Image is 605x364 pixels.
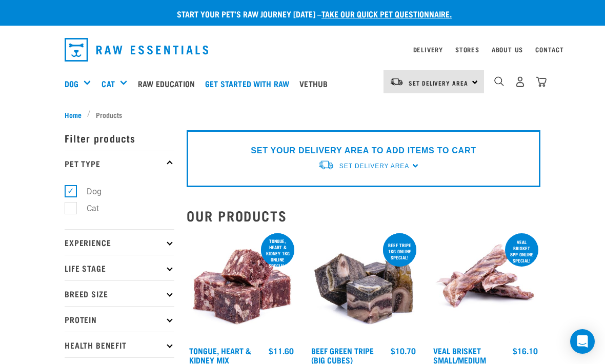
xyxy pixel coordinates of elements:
p: Life Stage [65,255,174,280]
h2: Our Products [187,208,540,224]
img: 1044 Green Tripe Beef [309,231,418,341]
p: Breed Size [65,280,174,306]
p: Pet Type [65,151,174,176]
a: Raw Education [135,63,203,104]
div: $10.70 [391,346,416,355]
img: van-moving.png [318,159,334,170]
a: take our quick pet questionnaire. [321,11,452,16]
span: Set Delivery Area [409,81,468,85]
div: $16.10 [513,346,538,355]
p: Protein [65,306,174,332]
p: SET YOUR DELIVERY AREA TO ADD ITEMS TO CART [251,145,476,157]
p: Experience [65,229,174,255]
a: Home [65,109,87,120]
img: user.png [515,76,526,87]
a: Cat [102,77,114,90]
a: Veal Brisket Small/Medium [433,348,486,362]
a: About Us [492,48,523,51]
p: Health Benefit [65,332,174,357]
nav: dropdown navigation [56,34,549,66]
div: Open Intercom Messenger [570,329,595,354]
span: Home [65,109,82,120]
div: Veal Brisket 8pp online special! [505,234,538,268]
span: Set Delivery Area [339,163,409,170]
img: 1207 Veal Brisket 4pp 01 [431,231,540,341]
div: Beef tripe 1kg online special! [383,237,416,265]
a: Get started with Raw [203,63,297,104]
a: Beef Green Tripe (Big Cubes) [311,348,374,362]
a: Vethub [297,63,335,104]
a: Delivery [413,48,443,51]
a: Tongue, Heart & Kidney Mix [189,348,251,362]
a: Dog [65,77,78,90]
a: Contact [535,48,564,51]
div: $11.60 [269,346,294,355]
img: 1167 Tongue Heart Kidney Mix 01 [187,231,296,341]
label: Cat [70,202,103,215]
img: home-icon@2x.png [536,76,547,87]
nav: breadcrumbs [65,109,540,120]
p: Filter products [65,125,174,151]
div: Tongue, Heart & Kidney 1kg online special! [261,233,294,273]
a: Stores [455,48,479,51]
img: van-moving.png [390,77,404,87]
img: home-icon-1@2x.png [494,76,504,86]
label: Dog [70,185,106,198]
img: Raw Essentials Logo [65,38,208,62]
